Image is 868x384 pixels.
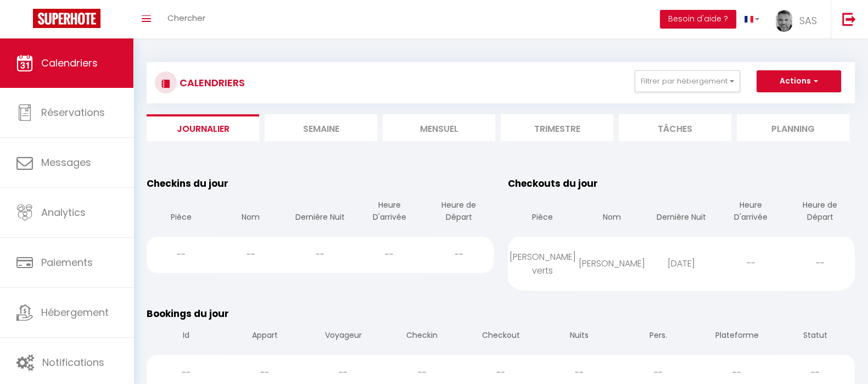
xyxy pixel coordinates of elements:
[578,191,647,234] th: Nom
[424,191,494,234] th: Heure de Départ
[716,191,785,234] th: Heure D'arrivée
[304,321,383,352] th: Voyageur
[737,114,849,141] li: Planning
[540,321,619,352] th: Nuits
[265,114,377,141] li: Semaine
[147,191,216,234] th: Pièce
[225,321,304,352] th: Appart
[216,237,285,272] div: --
[383,114,495,141] li: Mensuel
[647,246,716,281] div: [DATE]
[177,70,245,95] h3: CALENDRIERS
[508,239,577,288] div: [PERSON_NAME] verts
[619,321,697,352] th: Pers.
[147,321,225,352] th: Id
[147,114,259,141] li: Journalier
[799,14,817,27] span: SAS
[786,246,855,281] div: --
[147,237,216,272] div: --
[41,205,86,219] span: Analytics
[9,4,42,37] button: Ouvrir le widget de chat LiveChat
[147,307,229,320] span: Bookings du jour
[508,177,598,190] span: Checkouts du jour
[424,237,494,272] div: --
[776,10,792,32] img: ...
[41,56,98,70] span: Calendriers
[285,237,355,272] div: --
[461,321,540,352] th: Checkout
[216,191,285,234] th: Nom
[786,191,855,234] th: Heure de Départ
[508,191,577,234] th: Pièce
[42,355,104,369] span: Notifications
[285,191,355,234] th: Dernière Nuit
[842,12,856,26] img: logout
[355,237,424,272] div: --
[147,177,228,190] span: Checkins du jour
[660,10,736,29] button: Besoin d'aide ?
[41,155,91,169] span: Messages
[33,9,100,28] img: Super Booking
[716,246,785,281] div: --
[635,70,740,92] button: Filtrer par hébergement
[501,114,613,141] li: Trimestre
[697,321,776,352] th: Plateforme
[41,255,93,269] span: Paiements
[578,246,647,281] div: [PERSON_NAME]
[41,305,109,319] span: Hébergement
[383,321,461,352] th: Checkin
[41,105,105,119] span: Réservations
[757,70,841,92] button: Actions
[167,12,205,24] span: Chercher
[776,321,855,352] th: Statut
[647,191,716,234] th: Dernière Nuit
[619,114,731,141] li: Tâches
[355,191,424,234] th: Heure D'arrivée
